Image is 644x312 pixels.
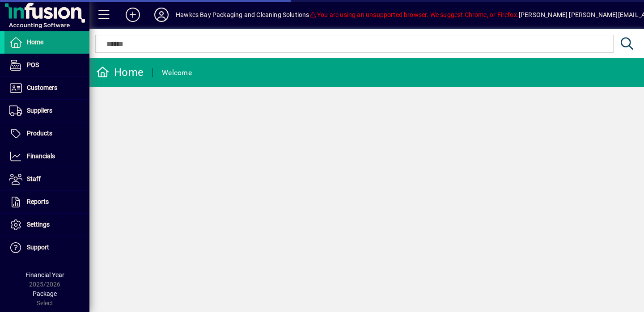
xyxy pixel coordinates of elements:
span: Home [27,38,43,46]
span: Settings [27,221,50,228]
a: Settings [4,214,89,236]
a: Suppliers [4,100,89,122]
span: Financials [27,152,55,160]
span: Suppliers [27,107,52,114]
button: Add [119,7,147,23]
span: Staff [27,175,41,182]
a: POS [4,54,89,76]
span: Financial Year [25,271,64,278]
span: You are using an unsupported browser. We suggest Chrome, or Firefox. [309,11,519,18]
span: Reports [27,198,49,205]
a: Financials [4,145,89,168]
a: Staff [4,168,89,190]
div: Home [96,65,144,80]
span: Support [27,244,49,251]
div: Welcome [162,66,192,80]
span: Customers [27,84,57,91]
span: Products [27,130,52,137]
span: Package [33,290,57,297]
span: POS [27,61,39,68]
a: Reports [4,191,89,213]
a: Customers [4,77,89,99]
a: Products [4,122,89,145]
a: Support [4,236,89,259]
div: Hawkes Bay Packaging and Cleaning Solutions [176,8,309,22]
button: Profile [147,7,176,23]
